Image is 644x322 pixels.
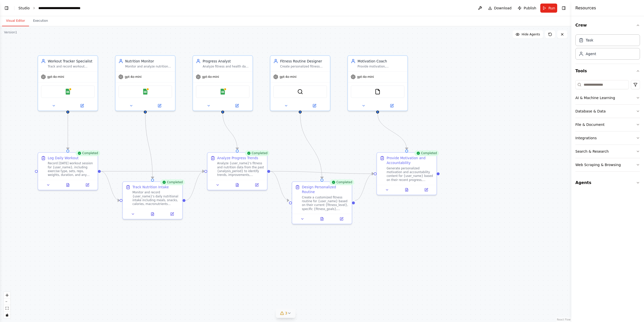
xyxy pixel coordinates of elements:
span: gpt-4o-mini [280,75,297,79]
button: Hide right sidebar [560,5,567,12]
span: gpt-4o-mini [125,75,142,79]
g: Edge from 890975f7-e8c1-4190-a7cb-64946097b59f to f02ed466-711c-4ffb-bec4-9584c6b0c302 [143,113,155,179]
button: 3 [276,309,296,318]
h4: Resources [575,5,596,11]
div: Agent [586,51,596,56]
button: fit view [4,305,10,312]
button: View output [58,182,78,188]
button: Execution [29,16,52,26]
g: Edge from d383b67a-b9e6-481a-b96a-1de70f1b70a3 to bd360a2b-8381-496f-8c60-55c5c431b17e [298,113,325,179]
div: Version 1 [4,30,17,34]
span: gpt-4o-mini [357,75,374,79]
div: Completed [160,179,185,185]
button: Open in side panel [164,211,180,217]
button: Publish [516,4,538,13]
button: Open in side panel [223,103,251,109]
div: Crew [575,32,640,64]
div: Track and record workout activities for {user_name}, logging exercise types, sets, reps, weights,... [48,64,95,68]
g: Edge from 748e79d5-8d01-4afc-95c7-14af65da1b51 to ed1c4981-e6ec-4530-9217-09f0c5244439 [101,169,204,174]
a: Studio [18,6,30,10]
div: Analyze fitness and health data trends for {user_name}, identifying patterns, progress indicators... [203,64,250,68]
div: Fitness Routine DesignerCreate personalized fitness routines for {user_name} based on their {fitn... [270,55,331,111]
div: Track Nutrition Intake [132,185,169,190]
div: Log Daily Workout [48,156,78,160]
div: Create personalized fitness routines for {user_name} based on their {fitness_level}, {fitness_goa... [280,64,327,68]
g: Edge from ed1c4981-e6ec-4530-9217-09f0c5244439 to 97e1efe4-6005-45be-9243-b143c58ca398 [270,169,374,176]
div: Monitor and record {user_name}'s daily nutritional intake including meals, snacks, calories, macr... [132,191,179,206]
button: Crew [575,18,640,32]
img: FileReadTool [375,89,381,95]
button: Open in side panel [146,103,173,109]
div: Analyze {user_name}'s fitness and nutrition data from the past {analysis_period} to identify tren... [217,162,264,177]
div: Motivation CoachProvide motivation, accountability, and encouragement to {user_name} by celebrati... [347,55,408,111]
div: CompletedDesign Personalized RoutineCreate a customized fitness routine for {user_name} based on ... [292,181,352,224]
img: SerperDevTool [297,89,303,95]
a: React Flow attribution [557,318,571,321]
button: Web Scraping & Browsing [575,158,640,171]
div: React Flow controls [4,292,10,318]
div: Monitor and analyze nutritional intake for {user_name}, tracking calories, macronutrients, micron... [125,64,172,68]
button: Show left sidebar [3,5,10,12]
button: Open in side panel [249,182,265,188]
div: Record [DATE] workout session for {user_name}, including exercise type, sets, reps, weights, dura... [48,162,95,177]
div: Progress Analyst [203,59,250,63]
div: Provide Motivation and Accountability [387,156,434,165]
div: CompletedTrack Nutrition IntakeMonitor and record {user_name}'s daily nutritional intake includin... [122,181,183,219]
div: Search & Research [575,149,609,154]
div: CompletedProvide Motivation and AccountabilityGenerate personalized motivation and accountability... [377,152,437,195]
span: 3 [285,311,287,316]
button: Open in side panel [418,187,435,193]
div: Integrations [575,135,597,141]
img: Google Sheets [142,89,148,95]
div: Nutrition Monitor [125,59,172,63]
button: View output [142,211,163,217]
span: gpt-4o-mini [47,75,64,79]
button: AI & Machine Learning [575,91,640,104]
span: gpt-4o-mini [202,75,219,79]
div: Generate personalized motivation and accountability content for {user_name} based on their recent... [387,166,434,182]
div: Database & Data [575,109,606,114]
button: Tools [575,64,640,78]
button: Open in side panel [79,182,96,188]
button: Open in side panel [68,103,96,109]
div: Provide motivation, accountability, and encouragement to {user_name} by celebrating achievements,... [358,64,405,68]
div: File & Document [575,122,605,127]
div: Motivation Coach [358,59,405,63]
button: Open in side panel [378,103,405,109]
div: Web Scraping & Browsing [575,162,621,167]
button: Open in side panel [301,103,328,109]
g: Edge from ed1c4981-e6ec-4530-9217-09f0c5244439 to bd360a2b-8381-496f-8c60-55c5c431b17e [270,169,289,203]
g: Edge from 748e79d5-8d01-4afc-95c7-14af65da1b51 to f02ed466-711c-4ffb-bec4-9584c6b0c302 [101,169,120,203]
span: Download [494,6,512,11]
div: Analyze Progress Trends [217,156,258,160]
nav: breadcrumb [18,6,94,11]
div: Completed [245,150,269,156]
div: Task [586,38,593,43]
div: Fitness Routine Designer [280,59,327,63]
div: Tools [575,78,640,176]
div: Workout Tracker SpecialistTrack and record workout activities for {user_name}, logging exercise t... [38,55,98,111]
g: Edge from da3d12be-e1c1-42c4-bf75-25ef0a7b72b5 to ed1c4981-e6ec-4530-9217-09f0c5244439 [220,113,240,150]
span: Run [548,6,555,11]
g: Edge from f02ed466-711c-4ffb-bec4-9584c6b0c302 to ed1c4981-e6ec-4530-9217-09f0c5244439 [185,169,204,203]
span: Publish [524,6,536,11]
button: Download [486,4,514,13]
div: Completed [414,150,439,156]
button: zoom out [4,298,10,305]
button: Search & Research [575,145,640,158]
div: Completed [330,179,354,185]
button: View output [227,182,248,188]
div: Create a customized fitness routine for {user_name} based on their current {fitness_level}, speci... [302,195,349,211]
button: Integrations [575,131,640,145]
button: File & Document [575,118,640,131]
div: Workout Tracker Specialist [48,59,95,63]
button: Hide Agents [513,30,543,38]
g: Edge from adb5537c-a591-45cd-8f2f-a9edb9ef9bc2 to 748e79d5-8d01-4afc-95c7-14af65da1b51 [65,113,70,150]
div: Progress AnalystAnalyze fitness and health data trends for {user_name}, identifying patterns, pro... [193,55,253,111]
div: Completed [75,150,100,156]
div: AI & Machine Learning [575,95,615,100]
img: Google Sheets [220,89,226,95]
button: View output [396,187,417,193]
button: View output [312,216,332,222]
button: Run [540,4,557,13]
